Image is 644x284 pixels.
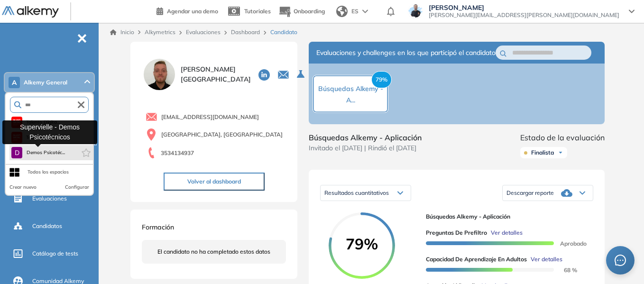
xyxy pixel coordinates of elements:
[142,223,174,231] span: Formación
[531,255,562,264] span: Ver detalles
[429,4,619,11] span: [PERSON_NAME]
[426,229,487,237] span: Preguntas de Prefiltro
[552,240,587,247] span: Aprobado
[371,71,392,88] span: 79%
[110,28,134,37] a: Inicio
[156,5,218,16] a: Agendar una demo
[293,66,310,83] button: Seleccione la evaluación activa
[15,149,19,156] span: D
[32,194,67,203] span: Evaluaciones
[615,255,626,266] span: message
[167,8,218,15] span: Agendar una demo
[278,1,325,22] button: Onboarding
[324,189,389,196] span: Resultados cuantitativos
[157,247,270,256] span: El candidato no ha completado estos datos
[309,143,422,153] span: Invitado el [DATE] | Rindió el [DATE]
[426,255,527,264] span: Capacidad de Aprendizaje en Adultos
[186,28,221,36] a: Evaluaciones
[161,130,283,139] span: [GEOGRAPHIC_DATA], [GEOGRAPHIC_DATA]
[244,8,271,15] span: Tutoriales
[32,249,78,258] span: Catálogo de tests
[161,113,259,121] span: [EMAIL_ADDRESS][DOMAIN_NAME]
[28,168,69,176] div: Todos los espacios
[362,9,368,13] img: arrow
[527,255,562,264] button: Ver detalles
[2,120,97,144] div: Supervielle - Demos Psicotécnicos
[336,6,348,17] img: world
[309,132,422,143] span: Búsquedas Alkemy - Aplicación
[145,28,175,36] span: Alkymetrics
[270,28,297,37] span: Candidato
[329,236,395,251] span: 79%
[351,7,359,16] span: ES
[24,79,67,86] span: Alkemy General
[491,229,523,237] span: Ver detalles
[316,48,496,58] span: Evaluaciones y challenges en los que participó el candidato
[181,64,251,84] span: [PERSON_NAME] [GEOGRAPHIC_DATA]
[9,183,37,191] button: Crear nuevo
[558,150,563,156] img: Ícono de flecha
[65,183,89,191] button: Configurar
[531,149,554,156] span: Finalista
[231,28,260,36] a: Dashboard
[164,173,265,191] button: Volver al dashboard
[32,222,62,230] span: Candidatos
[2,6,59,18] img: Logo
[161,149,194,157] span: 3534134937
[429,11,619,19] span: [PERSON_NAME][EMAIL_ADDRESS][PERSON_NAME][DOMAIN_NAME]
[318,84,383,104] span: Búsquedas Alkemy - A...
[426,212,586,221] span: Búsquedas Alkemy - Aplicación
[520,132,605,143] span: Estado de la evaluación
[487,229,523,237] button: Ver detalles
[294,8,325,15] span: Onboarding
[506,189,554,197] span: Descargar reporte
[552,266,577,274] span: 68 %
[26,149,65,156] span: Demos Psicotéc...
[12,79,17,86] span: A
[142,57,177,92] img: PROFILE_MENU_LOGO_USER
